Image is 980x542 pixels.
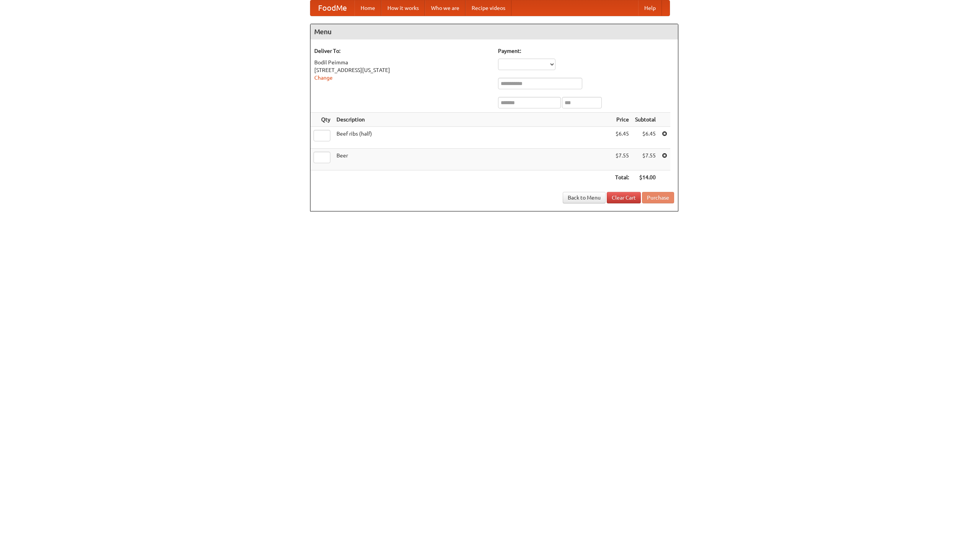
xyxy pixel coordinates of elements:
a: Help [638,0,662,16]
td: $6.45 [612,127,632,149]
th: Price [612,113,632,127]
th: Qty [310,113,333,127]
button: Purchase [642,192,674,203]
a: Who we are [425,0,465,16]
h4: Menu [310,24,678,39]
td: $7.55 [632,149,659,170]
a: FoodMe [310,0,354,16]
a: How it works [381,0,425,16]
div: Bodil Peimma [314,59,490,66]
td: Beer [333,149,612,170]
th: $14.00 [632,170,659,185]
th: Total: [612,170,632,185]
td: $6.45 [632,127,659,149]
td: Beef ribs (half) [333,127,612,149]
h5: Payment: [498,47,674,55]
td: $7.55 [612,149,632,170]
h5: Deliver To: [314,47,490,55]
div: [STREET_ADDRESS][US_STATE] [314,66,490,74]
a: Clear Cart [607,192,641,203]
a: Recipe videos [465,0,511,16]
th: Description [333,113,612,127]
a: Back to Menu [563,192,606,203]
th: Subtotal [632,113,659,127]
a: Change [314,75,333,81]
a: Home [354,0,381,16]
